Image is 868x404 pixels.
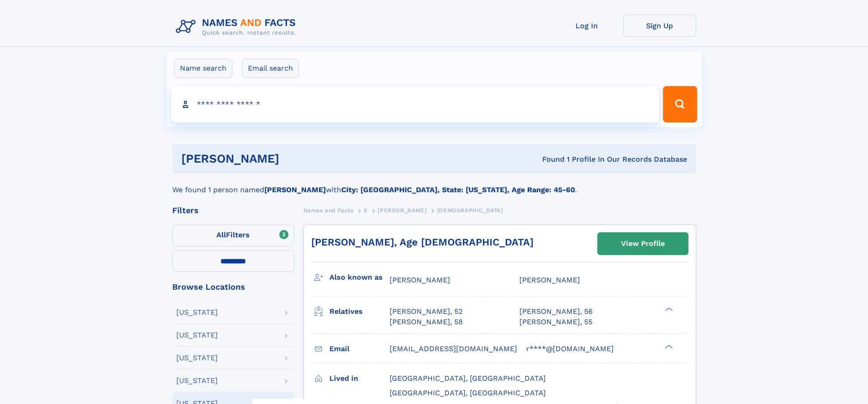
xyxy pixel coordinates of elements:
[390,374,546,383] span: [GEOGRAPHIC_DATA], [GEOGRAPHIC_DATA]
[663,343,673,349] div: ❯
[341,185,575,194] b: City: [GEOGRAPHIC_DATA], State: [US_STATE], Age Range: 45-60
[663,86,697,123] button: Search Button
[663,307,673,312] div: ❯
[329,371,390,386] h3: Lived in
[519,276,580,284] span: [PERSON_NAME]
[390,307,462,317] a: [PERSON_NAME], 52
[329,270,390,285] h3: Also known as
[176,377,218,384] div: [US_STATE]
[390,389,546,397] span: [GEOGRAPHIC_DATA], [GEOGRAPHIC_DATA]
[621,233,665,254] div: View Profile
[174,59,232,78] label: Name search
[311,236,534,248] a: [PERSON_NAME], Age [DEMOGRAPHIC_DATA]
[216,230,226,239] span: All
[329,341,390,357] h3: Email
[411,154,687,164] div: Found 1 Profile In Our Records Database
[598,233,688,255] a: View Profile
[172,283,294,291] div: Browse Locations
[550,15,623,37] a: Log In
[378,205,426,216] a: [PERSON_NAME]
[176,332,218,339] div: [US_STATE]
[390,276,450,284] span: [PERSON_NAME]
[519,307,593,317] a: [PERSON_NAME], 56
[329,304,390,319] h3: Relatives
[390,344,517,353] span: [EMAIL_ADDRESS][DOMAIN_NAME]
[264,185,326,194] b: [PERSON_NAME]
[172,225,294,246] label: Filters
[176,354,218,362] div: [US_STATE]
[242,59,299,78] label: Email search
[390,317,463,327] a: [PERSON_NAME], 58
[378,207,426,214] span: [PERSON_NAME]
[172,174,696,195] div: We found 1 person named with .
[623,15,696,37] a: Sign Up
[176,309,218,316] div: [US_STATE]
[437,207,503,214] span: [DEMOGRAPHIC_DATA]
[519,317,592,327] a: [PERSON_NAME], 55
[172,206,294,215] div: Filters
[303,205,354,216] a: Names and Facts
[364,205,368,216] a: S
[364,207,368,214] span: S
[171,86,659,123] input: search input
[181,153,411,164] h1: [PERSON_NAME]
[172,15,303,39] img: Logo Names and Facts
